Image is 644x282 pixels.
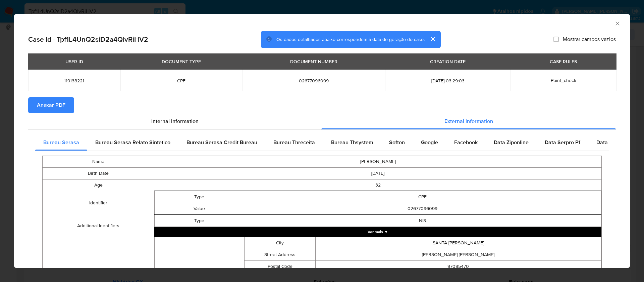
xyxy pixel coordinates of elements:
[421,138,438,146] span: Google
[155,203,244,214] td: Value
[426,56,470,67] div: CREATION DATE
[151,117,199,125] span: Internal information
[553,37,559,42] input: Mostrar campos vazios
[244,215,601,227] td: NIS
[155,215,244,227] td: Type
[425,31,441,47] button: cerrar
[43,215,154,237] td: Additional Identifiers
[494,138,529,146] span: Data Ziponline
[596,138,632,146] span: Data Serpro Pj
[154,156,602,167] td: [PERSON_NAME]
[276,36,425,43] span: Os dados detalhados abaixo correspondem à data de geração do caso.
[316,249,601,260] td: [PERSON_NAME] [PERSON_NAME]
[286,56,341,67] div: DOCUMENT NUMBER
[37,98,65,113] span: Anexar PDF
[154,179,602,191] td: 32
[95,138,170,146] span: Bureau Serasa Relato Sintetico
[28,113,616,129] div: Detailed info
[43,179,154,191] td: Age
[154,167,602,179] td: [DATE]
[43,138,79,146] span: Bureau Serasa
[551,77,576,84] span: Point_check
[316,260,601,272] td: 97095470
[251,78,377,84] span: 02677096099
[244,191,601,203] td: CPF
[28,35,148,44] h2: Case Id - Tpf1L4UnQ2siD2a4QIvRiHV2
[389,138,405,146] span: Softon
[155,191,244,203] td: Type
[393,78,502,84] span: [DATE] 03:29:03
[35,134,609,151] div: Detailed external info
[128,78,234,84] span: CPF
[28,97,74,113] button: Anexar PDF
[43,156,154,167] td: Name
[244,260,316,272] td: Postal Code
[14,14,630,268] div: closure-recommendation-modal
[43,191,154,215] td: Identifier
[61,56,87,67] div: USER ID
[444,117,493,125] span: External information
[316,237,601,249] td: SANTA [PERSON_NAME]
[546,56,581,67] div: CASE RULES
[244,237,316,249] td: City
[43,167,154,179] td: Birth Date
[331,138,373,146] span: Bureau Thsystem
[186,138,257,146] span: Bureau Serasa Credit Bureau
[273,138,315,146] span: Bureau Threceita
[244,203,601,214] td: 02677096099
[36,78,112,84] span: 119138221
[545,138,580,146] span: Data Serpro Pf
[614,20,620,26] button: Fechar a janela
[454,138,478,146] span: Facebook
[563,36,616,43] span: Mostrar campos vazios
[158,56,205,67] div: DOCUMENT TYPE
[154,227,601,237] button: Expand array
[244,249,316,260] td: Street Address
